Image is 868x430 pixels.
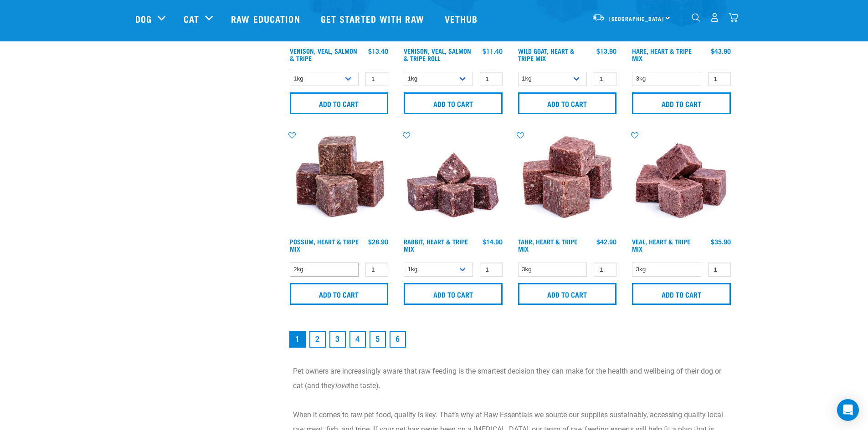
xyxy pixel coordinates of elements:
[222,0,311,37] a: Raw Education
[480,263,503,277] input: 1
[293,364,728,393] p: Pet owners are increasingly aware that raw feeding is the smartest decision they can make for the...
[483,238,503,245] div: $14.90
[632,92,731,114] input: Add to cart
[309,331,326,348] a: Goto page 2
[594,263,616,277] input: 1
[404,240,468,250] a: Rabbit, Heart & Tripe Mix
[135,12,152,25] a: Dog
[711,47,731,55] div: $43.90
[370,331,386,348] a: Goto page 5
[692,13,700,22] img: home-icon-1@2x.png
[596,238,616,245] div: $42.90
[290,92,389,114] input: Add to cart
[630,131,733,234] img: Cubes
[518,240,577,250] a: Tahr, Heart & Tripe Mix
[708,72,731,86] input: 1
[290,240,359,250] a: Possum, Heart & Tripe Mix
[404,92,503,114] input: Add to cart
[401,131,505,234] img: 1175 Rabbit Heart Tripe Mix 01
[609,17,664,20] span: [GEOGRAPHIC_DATA]
[365,72,388,86] input: 1
[335,381,348,390] em: love
[390,331,406,348] a: Goto page 6
[312,0,436,37] a: Get started with Raw
[368,47,388,55] div: $13.40
[288,131,391,234] img: 1067 Possum Heart Tripe Mix 01
[290,283,389,305] input: Add to cart
[365,263,388,277] input: 1
[711,238,731,245] div: $35.90
[594,72,616,86] input: 1
[518,92,617,114] input: Add to cart
[288,329,733,349] nav: pagination
[837,399,859,421] div: Open Intercom Messenger
[518,283,617,305] input: Add to cart
[632,49,692,60] a: Hare, Heart & Tripe Mix
[329,331,346,348] a: Goto page 3
[596,47,616,55] div: $13.90
[632,240,690,250] a: Veal, Heart & Tripe Mix
[632,283,731,305] input: Add to cart
[592,13,605,21] img: van-moving.png
[518,49,575,60] a: Wild Goat, Heart & Tripe Mix
[708,263,731,277] input: 1
[404,283,503,305] input: Add to cart
[290,49,357,60] a: Venison, Veal, Salmon & Tripe
[480,72,503,86] input: 1
[436,0,489,37] a: Vethub
[404,49,471,60] a: Venison, Veal, Salmon & Tripe Roll
[516,131,619,234] img: Tahr Heart Tripe Mix 01
[349,331,366,348] a: Goto page 4
[729,13,738,22] img: home-icon@2x.png
[483,47,503,55] div: $11.40
[289,331,306,348] a: Page 1
[368,238,388,245] div: $28.90
[184,12,199,25] a: Cat
[710,13,719,22] img: user.png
